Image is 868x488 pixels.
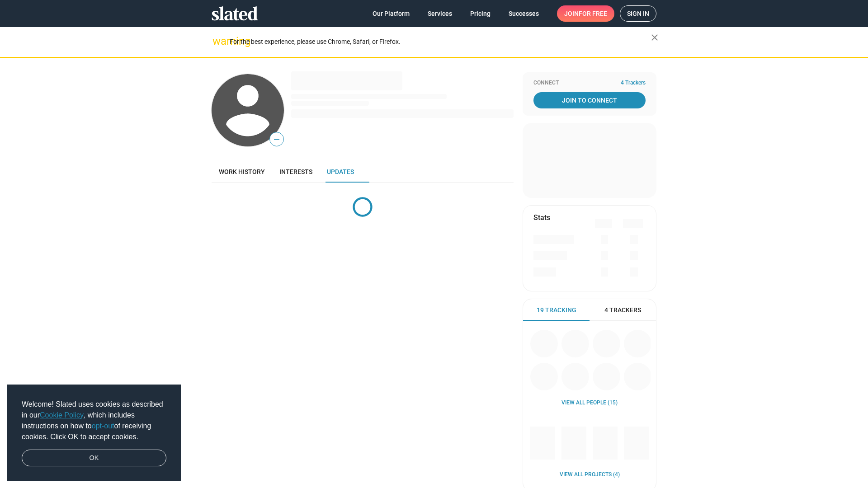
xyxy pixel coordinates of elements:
a: Joinfor free [557,5,614,22]
mat-card-title: Stats [533,213,550,222]
a: Sign in [620,5,656,22]
a: dismiss cookie message [22,450,166,467]
a: Services [420,5,459,22]
a: Our Platform [365,5,417,22]
span: 4 Trackers [621,80,646,87]
span: — [270,134,283,145]
a: Join To Connect [533,92,646,108]
a: Successes [501,5,546,22]
mat-icon: warning [212,36,223,47]
span: Successes [509,5,539,22]
span: Updates [327,168,354,175]
span: Welcome! Slated uses cookies as described in our , which includes instructions on how to of recei... [22,399,166,442]
span: Work history [219,168,265,175]
span: Join [564,5,607,22]
a: opt-out [92,422,114,430]
span: Services [428,5,452,22]
a: Pricing [463,5,498,22]
div: For the best experience, please use Chrome, Safari, or Firefox. [230,36,651,48]
a: View all People (15) [561,399,618,407]
div: cookieconsent [7,385,181,481]
a: Cookie Policy [40,411,84,419]
a: Work history [212,161,272,183]
span: 19 Tracking [537,306,576,314]
span: Our Platform [373,5,410,22]
div: Connect [533,80,646,87]
span: Pricing [470,5,491,22]
a: Interests [272,161,320,183]
mat-icon: close [649,32,660,43]
span: 4 Trackers [604,306,641,314]
span: Interests [279,168,312,175]
a: Updates [320,161,361,183]
a: View all Projects (4) [560,471,620,479]
span: for free [579,5,607,22]
span: Join To Connect [535,92,644,108]
span: Sign in [627,6,649,21]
